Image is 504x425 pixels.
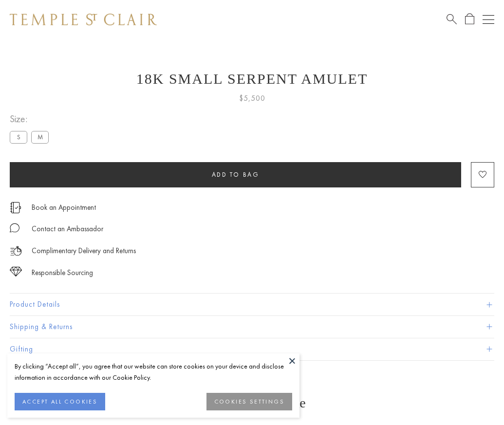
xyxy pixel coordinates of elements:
[31,131,49,143] label: M
[10,245,22,257] img: icon_delivery.svg
[10,267,22,277] img: icon_sourcing.svg
[10,202,21,213] img: icon_appointment.svg
[15,393,105,410] button: ACCEPT ALL COOKIES
[10,223,19,233] img: MessageIcon-01_2.svg
[10,338,494,360] button: Gifting
[239,92,265,105] span: $5,500
[10,294,494,315] button: Product Details
[10,162,461,187] button: Add to bag
[15,361,292,383] div: By clicking “Accept all”, you agree that our website can store cookies on your device and disclos...
[206,393,292,410] button: COOKIES SETTINGS
[483,14,494,25] button: Open navigation
[32,245,136,257] p: Complimentary Delivery and Returns
[10,14,157,25] img: Temple St. Clair
[10,71,494,87] h1: 18K Small Serpent Amulet
[32,223,103,235] div: Contact an Ambassador
[10,131,27,143] label: S
[465,13,474,25] a: Open Shopping Bag
[10,316,494,338] button: Shipping & Returns
[32,267,93,279] div: Responsible Sourcing
[10,111,53,127] span: Size:
[32,202,96,213] a: Book an Appointment
[447,13,457,25] a: Search
[212,170,260,179] span: Add to bag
